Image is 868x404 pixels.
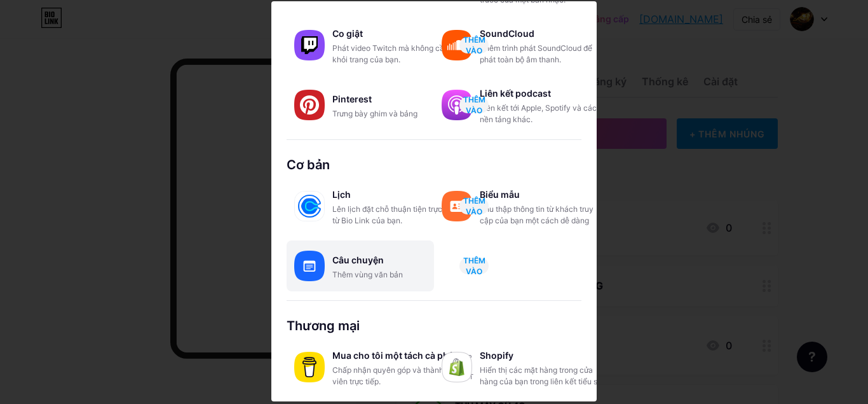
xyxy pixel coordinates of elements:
font: Co giật [332,28,363,39]
font: Thu thập thông tin từ khách truy cập của bạn một cách dễ dàng [480,204,593,225]
font: THÊM VÀO [463,35,485,55]
font: THÊM VÀO [463,196,485,216]
img: các hình thức [442,191,472,221]
font: Thêm trình phát SoundCloud để phát toàn bộ âm thanh. [480,43,592,64]
font: Thương mại [287,318,360,333]
font: Liên kết tới Apple, Spotify và các nền tảng khác. [480,103,597,124]
button: THÊM VÀO [459,258,489,274]
font: Câu chuyện [332,254,384,265]
font: SoundCloud [480,28,534,39]
font: Thêm vùng văn bản [332,270,403,279]
font: Trưng bày ghim và bảng [332,109,417,118]
font: Mua cho tôi một tách cà phê [332,350,454,361]
font: Cơ bản [287,157,330,172]
font: Liên kết podcast [480,88,551,99]
button: THÊM VÀO [459,198,489,214]
button: THÊM VÀO [459,37,489,53]
font: Hiển thị các mặt hàng trong cửa hàng của bạn trong liên kết tiểu sử. [480,365,604,386]
img: Pinterest [294,90,325,120]
img: lịch trình [294,191,325,221]
img: đám mây âm thanh [442,30,472,60]
font: THÊM VÀO [463,95,485,115]
img: liên kết podcast [442,90,472,120]
img: buymeacoffee [294,352,325,382]
font: Shopify [480,350,513,361]
font: Pinterest [332,94,372,104]
font: Lên lịch đặt chỗ thuận tiện trực tiếp từ Bio Link của bạn. [332,204,458,225]
img: câu chuyện [294,251,325,281]
font: Lịch [332,189,351,200]
img: shopify [442,352,472,382]
font: Phát video Twitch mà không cần rời khỏi trang của bạn. [332,43,459,64]
img: co giật [294,30,325,60]
button: THÊM VÀO [459,97,489,113]
font: THÊM VÀO [463,256,485,276]
font: Chấp nhận quyên góp và thành viên trực tiếp. [332,365,444,386]
font: Biểu mẫu [480,189,520,200]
